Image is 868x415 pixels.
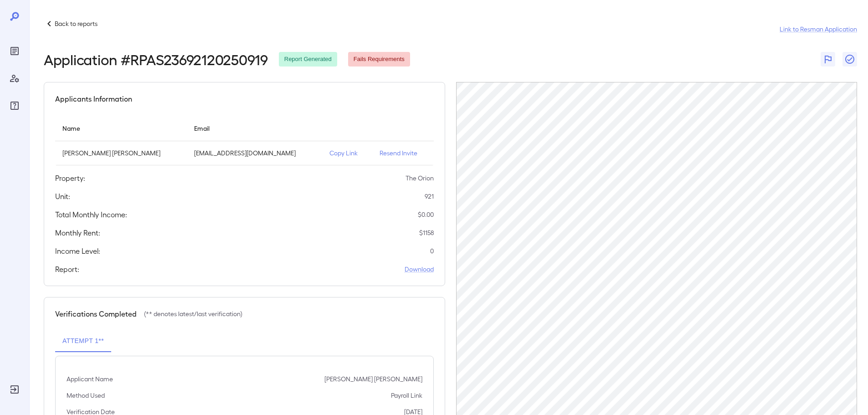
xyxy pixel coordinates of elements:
[7,382,22,397] div: Log Out
[55,93,132,104] h5: Applicants Information
[55,209,127,220] h5: Total Monthly Income:
[406,174,434,183] p: The Orion
[405,265,434,274] a: Download
[7,44,22,58] div: Reports
[55,173,85,184] h5: Property:
[67,391,105,400] p: Method Used
[380,149,426,158] p: Resend Invite
[44,51,268,67] h2: Application # RPAS23692120250919
[418,210,434,219] p: $ 0.00
[430,246,434,256] p: 0
[55,115,434,165] table: simple table
[279,55,337,64] span: Report Generated
[821,52,835,67] button: Flag Report
[67,374,113,384] p: Applicant Name
[194,149,315,158] p: [EMAIL_ADDRESS][DOMAIN_NAME]
[62,149,180,158] p: [PERSON_NAME] [PERSON_NAME]
[842,52,857,67] button: Close Report
[55,264,79,275] h5: Report:
[144,309,242,318] p: (** denotes latest/last verification)
[324,374,422,384] p: [PERSON_NAME] [PERSON_NAME]
[55,191,70,202] h5: Unit:
[7,71,22,86] div: Manage Users
[187,115,323,141] th: Email
[391,391,422,400] p: Payroll Link
[55,115,187,141] th: Name
[7,98,22,113] div: FAQ
[55,227,100,238] h5: Monthly Rent:
[419,228,434,237] p: $ 1158
[55,308,137,319] h5: Verifications Completed
[55,330,111,352] button: Attempt 1**
[348,55,410,64] span: Fails Requirements
[425,192,434,201] p: 921
[780,25,857,34] a: Link to Resman Application
[329,149,365,158] p: Copy Link
[55,246,100,256] h5: Income Level:
[55,19,98,28] p: Back to reports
